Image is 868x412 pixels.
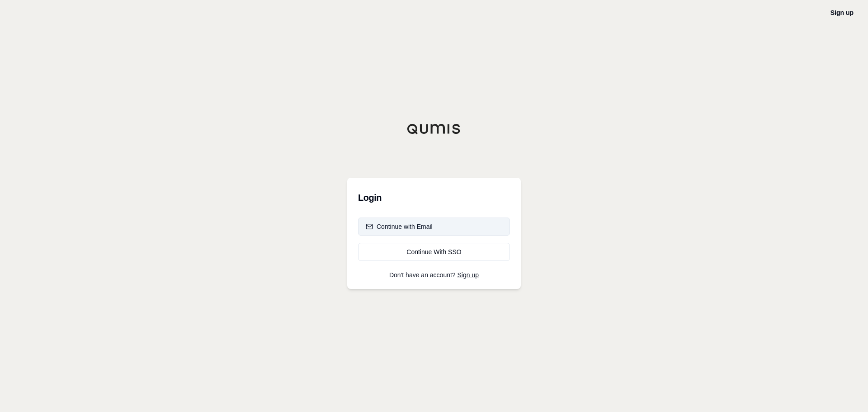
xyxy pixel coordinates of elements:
[358,272,510,278] p: Don't have an account?
[358,243,510,261] a: Continue With SSO
[358,189,510,207] h3: Login
[830,9,854,16] a: Sign up
[407,123,461,134] img: Qumis
[458,271,479,279] a: Sign up
[366,222,433,231] div: Continue with Email
[358,218,510,236] button: Continue with Email
[366,247,502,256] div: Continue With SSO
